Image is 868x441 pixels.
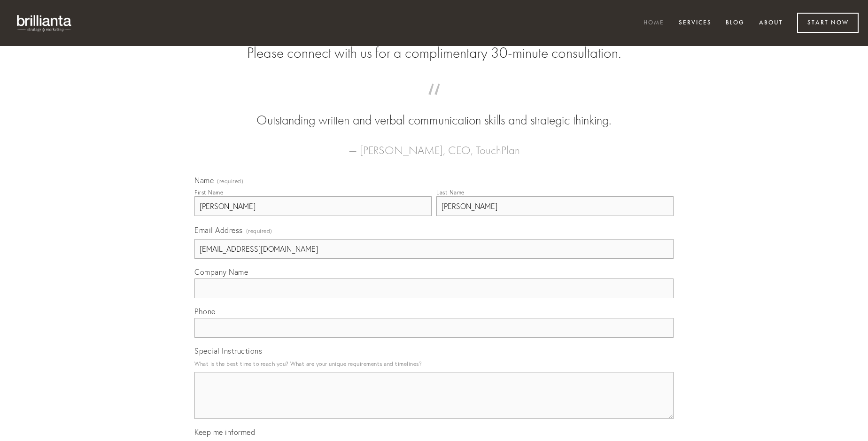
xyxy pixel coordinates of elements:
[194,189,223,196] div: First Name
[637,15,670,31] a: Home
[797,13,859,33] a: Start Now
[209,93,659,111] span: “
[753,15,789,31] a: About
[194,267,248,277] span: Company Name
[194,427,255,437] span: Keep me informed
[246,224,272,237] span: (required)
[194,307,216,316] span: Phone
[194,225,243,235] span: Email Address
[720,15,751,31] a: Blog
[209,130,659,160] figcaption: — [PERSON_NAME], CEO, TouchPlan
[209,93,659,130] blockquote: Outstanding written and verbal communication skills and strategic thinking.
[194,176,214,185] span: Name
[194,44,674,62] h2: Please connect with us for a complimentary 30-minute consultation.
[217,178,243,184] span: (required)
[194,357,674,370] p: What is the best time to reach you? What are your unique requirements and timelines?
[194,346,262,356] span: Special Instructions
[436,189,465,196] div: Last Name
[673,15,718,31] a: Services
[9,9,80,37] img: brillianta - research, strategy, marketing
